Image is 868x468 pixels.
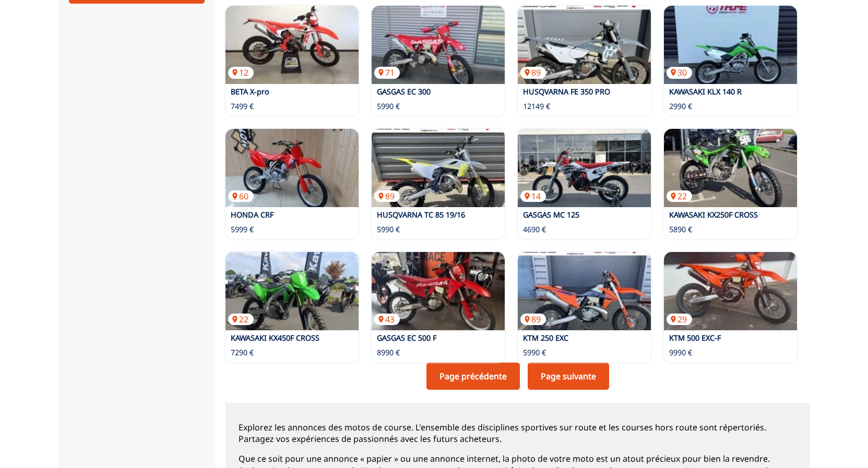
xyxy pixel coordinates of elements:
img: KTM 500 EXC-F [664,252,797,330]
a: GASGAS EC 300 [377,87,431,97]
p: 7499 € [231,101,254,112]
a: Page précédente [426,363,520,390]
a: KAWASAKI KLX 140 R30 [664,6,797,84]
p: 5990 € [377,101,400,112]
img: HUSQVARNA FE 350 PRO [518,6,651,84]
a: Page suivante [528,363,609,390]
a: HUSQVARNA TC 85 19/1689 [372,129,505,207]
p: 7290 € [231,347,254,358]
img: GASGAS EC 500 F [372,252,505,330]
p: 22 [667,190,692,202]
p: 14 [520,190,546,202]
a: KAWASAKI KLX 140 R [669,87,742,97]
p: 89 [520,314,546,325]
a: HUSQVARNA FE 350 PRO89 [518,6,651,84]
a: GASGAS EC 500 F43 [372,252,505,330]
p: 2990 € [669,101,692,112]
a: BETA X-pro [231,87,269,97]
a: GASGAS MC 12514 [518,129,651,207]
a: GASGAS MC 125 [523,210,579,220]
p: Explorez les annonces des motos de course. L'ensemble des disciplines sportives sur route et les ... [239,422,797,445]
p: 4690 € [523,224,546,235]
a: KAWASAKI KX450F CROSS [231,333,319,343]
p: 5990 € [377,224,400,235]
p: 22 [228,314,254,325]
a: KAWASAKI KX250F CROSS22 [664,129,797,207]
a: GASGAS EC 500 F [377,333,436,343]
a: KAWASAKI KX450F CROSS22 [225,252,359,330]
a: KTM 500 EXC-F [669,333,721,343]
a: HUSQVARNA TC 85 19/16 [377,210,465,220]
p: 30 [667,67,692,78]
p: 12 [228,67,254,78]
img: KAWASAKI KLX 140 R [664,6,797,84]
p: 5999 € [231,224,254,235]
p: 29 [667,314,692,325]
a: KTM 250 EXC89 [518,252,651,330]
a: KTM 250 EXC [523,333,568,343]
p: 71 [374,67,400,78]
a: BETA X-pro12 [225,6,359,84]
img: HUSQVARNA TC 85 19/16 [372,129,505,207]
a: GASGAS EC 30071 [372,6,505,84]
p: 8990 € [377,347,400,358]
img: KAWASAKI KX250F CROSS [664,129,797,207]
a: HUSQVARNA FE 350 PRO [523,87,610,97]
p: 5990 € [523,347,546,358]
a: HONDA CRF60 [225,129,359,207]
img: HONDA CRF [225,129,359,207]
img: GASGAS EC 300 [372,6,505,84]
p: 89 [374,190,400,202]
p: 60 [228,190,254,202]
a: KTM 500 EXC-F29 [664,252,797,330]
a: KAWASAKI KX250F CROSS [669,210,758,220]
p: 5890 € [669,224,692,235]
a: HONDA CRF [231,210,274,220]
p: 43 [374,314,400,325]
img: KAWASAKI KX450F CROSS [225,252,359,330]
p: 9990 € [669,347,692,358]
img: BETA X-pro [225,6,359,84]
img: KTM 250 EXC [518,252,651,330]
img: GASGAS MC 125 [518,129,651,207]
p: 89 [520,67,546,78]
p: 12149 € [523,101,550,112]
